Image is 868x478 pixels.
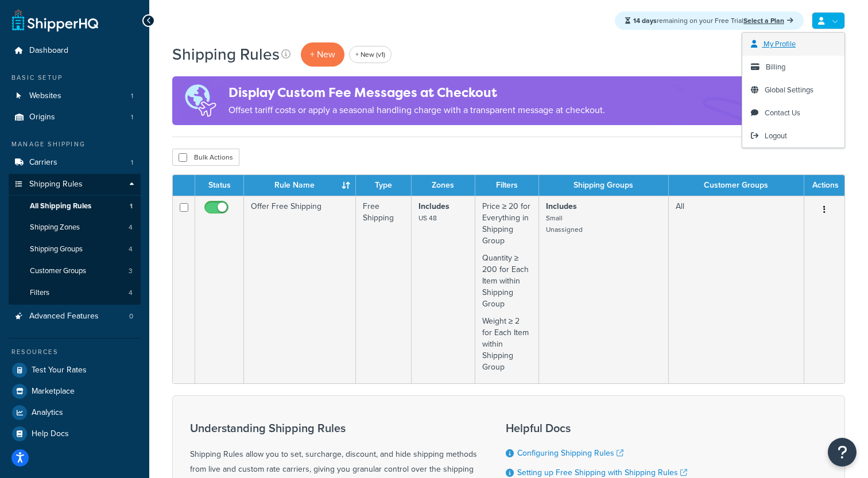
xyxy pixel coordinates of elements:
h4: Display Custom Fee Messages at Checkout [228,83,605,102]
strong: 14 days [633,15,657,26]
li: Shipping Rules [9,174,141,305]
a: Shipping Zones 4 [9,217,141,238]
li: Shipping Zones [9,217,141,238]
span: Shipping Groups [30,244,83,254]
a: All Shipping Rules 1 [9,196,141,217]
th: Filters [475,175,539,196]
p: Weight ≥ 2 for Each Item within Shipping Group [482,316,532,373]
li: All Shipping Rules [9,196,141,217]
span: Logout [765,130,787,141]
span: Advanced Features [29,312,99,321]
a: Advanced Features 0 [9,306,141,327]
h1: Shipping Rules [172,43,280,65]
div: remaining on your Free Trial [615,11,804,30]
span: Carriers [29,158,57,168]
a: Shipping Groups 4 [9,239,141,260]
th: Rule Name : activate to sort column ascending [244,175,356,196]
li: Carriers [9,152,141,173]
span: Contact Us [765,107,800,118]
a: Carriers 1 [9,152,141,173]
a: Origins 1 [9,107,141,128]
a: Filters 4 [9,282,141,304]
span: Global Settings [765,84,813,95]
span: Dashboard [29,46,68,56]
button: Open Resource Center [828,438,857,467]
p: Offset tariff costs or apply a seasonal handling charge with a transparent message at checkout. [228,102,605,118]
span: 1 [130,201,133,211]
span: Shipping Rules [29,180,83,189]
th: Actions [804,175,844,196]
a: Billing [742,56,844,79]
th: Customer Groups [669,175,804,196]
span: Websites [29,91,61,101]
span: 4 [129,244,133,254]
a: Configuring Shipping Rules [517,447,623,459]
span: Customer Groups [30,266,86,276]
span: Test Your Rates [32,366,87,375]
a: Contact Us [742,102,844,125]
li: Logout [742,125,844,147]
th: Shipping Groups [539,175,669,196]
small: US 48 [418,213,437,223]
th: Status [195,175,244,196]
img: duties-banner-06bc72dcb5fe05cb3f9472aba00be2ae8eb53ab6f0d8bb03d382ba314ac3c341.png [172,76,228,125]
span: Shipping Zones [30,223,80,232]
th: Zones [412,175,475,196]
li: Websites [9,86,141,107]
td: All [669,196,804,383]
a: Dashboard [9,40,141,61]
td: Free Shipping [356,196,412,383]
span: 0 [129,312,133,321]
span: Marketplace [32,387,75,397]
h3: Helpful Docs [506,422,694,434]
p: Quantity ≥ 200 for Each Item within Shipping Group [482,252,532,310]
button: Bulk Actions [172,149,239,166]
span: 4 [129,223,133,232]
li: Customer Groups [9,261,141,282]
a: ShipperHQ Home [12,9,98,32]
strong: Includes [418,200,449,212]
a: Global Settings [742,79,844,102]
a: Test Your Rates [9,360,141,380]
a: Shipping Rules [9,174,141,195]
span: All Shipping Rules [30,201,91,211]
span: My Profile [764,38,796,49]
span: 4 [129,288,133,298]
strong: Includes [546,200,577,212]
td: Price ≥ 20 for Everything in Shipping Group [475,196,539,383]
small: Small Unassigned [546,213,583,235]
a: Websites 1 [9,86,141,107]
span: 1 [131,112,133,122]
th: Type [356,175,412,196]
li: Shipping Groups [9,239,141,260]
li: Filters [9,282,141,304]
span: 3 [129,266,133,276]
a: Help Docs [9,423,141,444]
div: Basic Setup [9,73,141,83]
span: 1 [131,91,133,101]
p: + New [301,42,344,66]
span: Origins [29,112,55,122]
a: + New (v1) [349,46,392,63]
a: Analytics [9,402,141,423]
a: Customer Groups 3 [9,261,141,282]
a: Marketplace [9,381,141,402]
span: Billing [766,61,785,72]
div: Manage Shipping [9,139,141,149]
div: Resources [9,347,141,357]
span: Filters [30,288,49,298]
span: Help Docs [32,429,69,439]
a: Select a Plan [743,15,793,26]
a: My Profile [742,33,844,56]
li: Advanced Features [9,306,141,327]
span: Analytics [32,408,63,418]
